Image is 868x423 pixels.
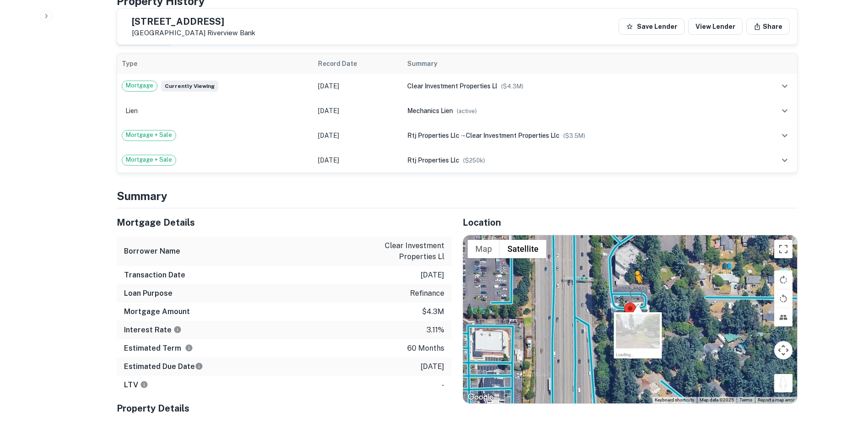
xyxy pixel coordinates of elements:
th: Type [117,54,314,74]
h4: Summary [117,188,798,204]
h6: Interest Rate [124,325,182,336]
td: [DATE] [313,74,403,98]
button: Share [746,18,790,35]
h6: LTV [124,380,148,390]
h6: Transaction Date [124,270,185,281]
span: ($ 3.5M ) [563,132,585,139]
svg: LTVs displayed on the website are for informational purposes only and may be reported incorrectly... [140,380,148,389]
svg: The interest rates displayed on the website are for informational purposes only and may be report... [173,325,182,334]
a: Report a map error [758,397,794,402]
p: [DATE] [421,361,444,372]
button: expand row [777,152,793,168]
h5: Location [463,216,798,229]
button: Drag Pegman onto the map to open Street View [774,374,793,392]
td: [DATE] [313,98,403,123]
h5: Property Details [117,401,452,415]
p: 60 months [407,343,444,354]
span: clear investment properties ll [407,82,497,90]
p: - [442,380,444,390]
svg: Term is based on a standard schedule for this type of loan. [185,344,193,352]
h6: Mortgage Amount [124,306,190,317]
a: View Lender [688,18,743,35]
span: Mortgage + Sale [122,155,176,164]
p: refinance [410,288,444,299]
button: Show street map [468,240,500,258]
a: Open this area in Google Maps (opens a new window) [465,391,496,403]
h6: Estimated Due Date [124,361,203,372]
p: [GEOGRAPHIC_DATA] [132,29,255,37]
h6: Estimated Term [124,343,193,354]
button: expand row [777,78,793,94]
h5: Mortgage Details [117,216,452,229]
span: rtj properties llc [407,132,459,139]
th: Summary [403,54,751,74]
button: expand row [777,103,793,119]
button: Keyboard shortcuts [655,397,694,403]
span: ($ 250k ) [463,157,485,164]
p: clear investment properties ll [362,240,444,262]
span: ($ 4.3M ) [501,83,523,90]
button: Toggle fullscreen view [774,240,793,258]
p: [DATE] [421,270,444,281]
span: rtj properties llc [407,157,459,164]
button: Tilt map [774,308,793,326]
td: [DATE] [313,123,403,148]
h6: Borrower Name [124,246,180,257]
img: Google [465,391,496,403]
button: Map camera controls [774,341,793,359]
button: Save Lender [619,18,685,35]
th: Record Date [313,54,403,74]
svg: Estimate is based on a standard schedule for this type of loan. [195,362,203,370]
p: $4.3m [422,306,444,317]
div: → [407,130,746,141]
div: Loading... [616,352,660,357]
td: [DATE] [313,148,403,173]
button: Show satellite imagery [500,240,546,258]
span: mechanics lien [407,107,453,114]
span: clear investment properties llc [466,132,560,139]
button: expand row [777,128,793,143]
span: Mortgage [122,81,157,90]
p: 3.11% [426,325,444,336]
button: Rotate map clockwise [774,271,793,289]
span: ( active ) [457,108,477,114]
a: Riverview Bank [207,29,255,37]
span: Lien [122,107,141,114]
span: Currently viewing [161,81,218,92]
span: Map data ©2025 [700,397,734,402]
h5: [STREET_ADDRESS] [132,17,255,26]
span: Mortgage + Sale [122,130,176,140]
h6: Loan Purpose [124,288,173,299]
button: Rotate map counterclockwise [774,289,793,308]
iframe: Chat Widget [822,350,868,394]
a: Terms (opens in new tab) [739,397,752,402]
